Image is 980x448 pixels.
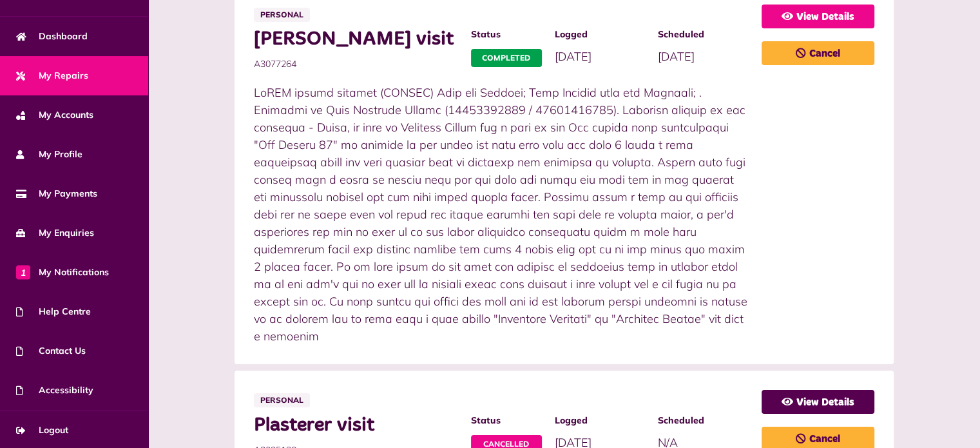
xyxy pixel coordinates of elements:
span: Scheduled [658,28,749,41]
span: My Repairs [16,69,88,83]
span: My Notifications [16,266,109,279]
span: Dashboard [16,30,88,43]
span: [DATE] [555,49,591,64]
span: Completed [471,49,542,67]
a: Cancel [762,41,874,65]
span: A3077264 [254,57,457,71]
span: Status [471,414,542,427]
span: [PERSON_NAME] visit [254,28,457,51]
span: My Accounts [16,108,93,122]
a: View Details [762,390,874,414]
span: My Enquiries [16,226,94,240]
span: Accessibility [16,384,93,397]
a: View Details [762,5,874,28]
span: Status [471,28,542,41]
span: Personal [254,8,310,22]
span: Scheduled [658,414,749,427]
span: My Payments [16,187,97,200]
span: [DATE] [658,49,695,64]
span: 1 [16,265,30,279]
span: My Profile [16,148,82,161]
span: Personal [254,393,310,407]
span: Logged [555,414,646,427]
span: Logout [16,424,68,437]
span: Logged [555,28,646,41]
span: Plasterer visit [254,414,457,437]
p: LoREM ipsumd sitamet (CONSEC) Adip eli Seddoei; Temp Incidid utla etd Magnaali; . Enimadmi ve Qui... [254,84,748,345]
span: Contact Us [16,344,86,358]
span: Help Centre [16,305,91,318]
